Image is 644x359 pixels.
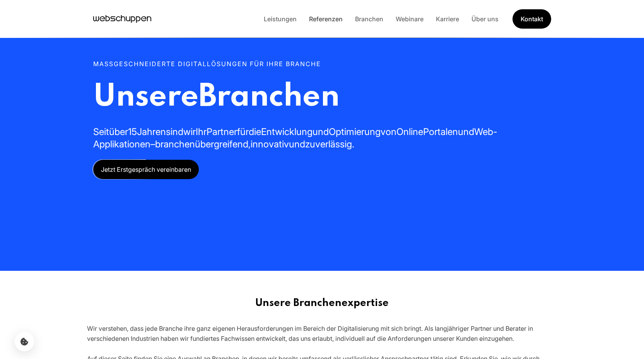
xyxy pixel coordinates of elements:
[93,126,109,137] span: Seit
[381,126,396,137] span: von
[128,126,137,137] span: 15
[458,126,474,137] span: und
[237,126,249,137] span: für
[430,15,465,23] a: Karriere
[198,82,340,113] span: Branchen
[15,332,34,351] button: Cookie-Einstellungen öffnen
[349,15,389,23] a: Branchen
[109,126,128,137] span: über
[93,160,199,179] a: Jetzt Erstgespräch vereinbaren
[93,59,551,69] p: Maßgeschneiderte Digitallösungen für Ihre Branche
[389,15,430,23] a: Webinare
[93,82,198,113] span: Unsere
[258,15,303,23] a: Leistungen
[313,126,329,137] span: und
[261,126,313,137] span: Entwicklung
[303,15,349,23] a: Referenzen
[87,297,557,309] h2: Unsere Branchenexpertise
[196,126,207,137] span: Ihr
[207,126,237,137] span: Partner
[155,138,251,150] span: branchenübergreifend,
[423,126,458,137] span: Portalen
[93,13,151,25] a: Hauptseite besuchen
[150,138,155,150] span: –
[166,126,183,137] span: sind
[396,126,423,137] span: Online
[289,138,305,150] span: und
[465,15,505,23] a: Über uns
[512,9,551,29] a: Get Started
[137,126,166,137] span: Jahren
[183,126,196,137] span: wir
[329,126,381,137] span: Optimierung
[305,138,354,150] span: zuverlässig.
[251,138,289,150] span: innovativ
[249,126,261,137] span: die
